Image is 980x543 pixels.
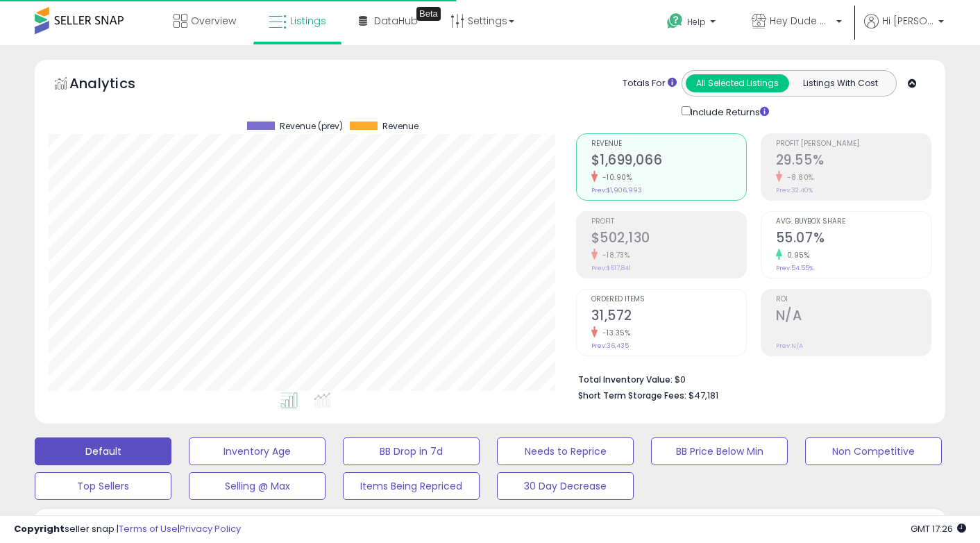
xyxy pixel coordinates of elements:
[591,140,746,148] span: Revenue
[578,374,673,385] b: Total Inventory Value:
[776,264,813,272] small: Prev: 54.55%
[782,250,810,260] small: 0.95%
[180,522,241,535] a: Privacy Policy
[776,230,931,249] h2: 55.07%
[805,437,942,465] button: Non Competitive
[497,437,634,465] button: Needs to Reprice
[591,296,746,303] span: Ordered Items
[591,218,746,226] span: Profit
[776,218,931,226] span: Avg. Buybox Share
[776,140,931,148] span: Profit [PERSON_NAME]
[776,296,931,303] span: ROI
[598,172,632,183] small: -10.90%
[578,370,922,387] li: $0
[416,7,441,21] div: Tooltip anchor
[598,328,631,338] small: -13.35%
[651,437,788,465] button: BB Price Below Min
[788,74,892,92] button: Listings With Cost
[666,12,684,30] i: Get Help
[35,472,171,500] button: Top Sellers
[14,522,65,535] strong: Copyright
[343,472,480,500] button: Items Being Repriced
[656,2,729,45] a: Help
[189,437,326,465] button: Inventory Age
[688,389,718,402] span: $47,181
[280,122,343,131] span: Revenue (prev)
[776,342,803,350] small: Prev: N/A
[591,152,746,171] h2: $1,699,066
[671,103,786,119] div: Include Returns
[882,14,934,28] span: Hi [PERSON_NAME]
[591,342,629,350] small: Prev: 36,435
[911,522,966,535] span: 2025-09-16 17:26 GMT
[770,14,832,28] span: Hey Dude Official
[687,16,706,28] span: Help
[189,472,326,500] button: Selling @ Max
[591,264,631,272] small: Prev: $617,841
[497,472,634,500] button: 30 Day Decrease
[578,390,686,401] b: Short Term Storage Fees:
[191,14,236,28] span: Overview
[591,230,746,249] h2: $502,130
[598,250,630,260] small: -18.73%
[382,122,419,131] span: Revenue
[623,77,677,90] div: Totals For
[686,74,789,92] button: All Selected Listings
[14,523,241,536] div: seller snap | |
[35,437,171,465] button: Default
[782,172,814,183] small: -8.80%
[374,14,418,28] span: DataHub
[119,522,178,535] a: Terms of Use
[776,308,931,326] h2: N/A
[69,74,162,97] h5: Analytics
[343,437,480,465] button: BB Drop in 7d
[776,152,931,171] h2: 29.55%
[591,186,642,194] small: Prev: $1,906,993
[776,186,813,194] small: Prev: 32.40%
[864,14,944,45] a: Hi [PERSON_NAME]
[591,308,746,326] h2: 31,572
[290,14,326,28] span: Listings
